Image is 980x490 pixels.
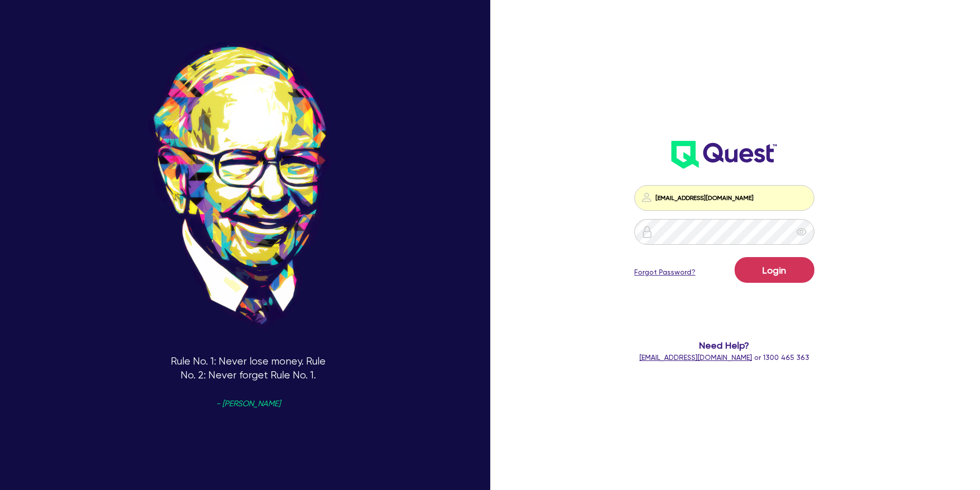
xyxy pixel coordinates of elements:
span: - [PERSON_NAME] [216,400,280,408]
img: icon-password [641,226,653,238]
span: eye [796,227,807,237]
span: or 1300 465 363 [639,353,809,361]
a: Forgot Password? [634,267,696,278]
span: Need Help? [593,338,856,352]
img: icon-password [640,191,653,204]
img: wH2k97JdezQIQAAAABJRU5ErkJggg== [671,141,777,169]
a: [EMAIL_ADDRESS][DOMAIN_NAME] [639,353,752,361]
input: Email address [634,185,814,211]
button: Login [735,257,814,283]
